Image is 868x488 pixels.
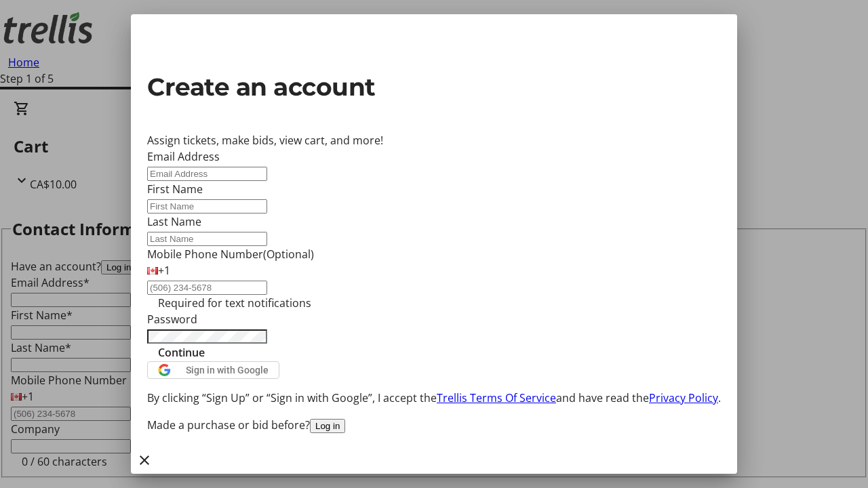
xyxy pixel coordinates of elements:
[158,295,311,311] tr-hint: Required for text notifications
[147,247,314,262] label: Mobile Phone Number (Optional)
[147,417,721,433] div: Made a purchase or bid before?
[147,390,721,406] p: By clicking “Sign Up” or “Sign in with Google”, I accept the and have read the .
[147,281,267,295] input: (506) 234-5678
[147,214,201,229] label: Last Name
[437,390,556,405] a: Trellis Terms Of Service
[147,232,267,246] input: Last Name
[147,149,220,164] label: Email Address
[310,419,345,433] button: Log in
[147,167,267,181] input: Email Address
[147,132,721,148] div: Assign tickets, make bids, view cart, and more!
[147,361,279,379] button: Sign in with Google
[186,365,269,375] span: Sign in with Google
[147,182,203,197] label: First Name
[147,68,721,105] h2: Create an account
[649,390,718,405] a: Privacy Policy
[147,199,267,213] input: First Name
[147,344,216,361] button: Continue
[147,312,197,327] label: Password
[158,344,205,361] span: Continue
[131,447,158,474] button: Close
